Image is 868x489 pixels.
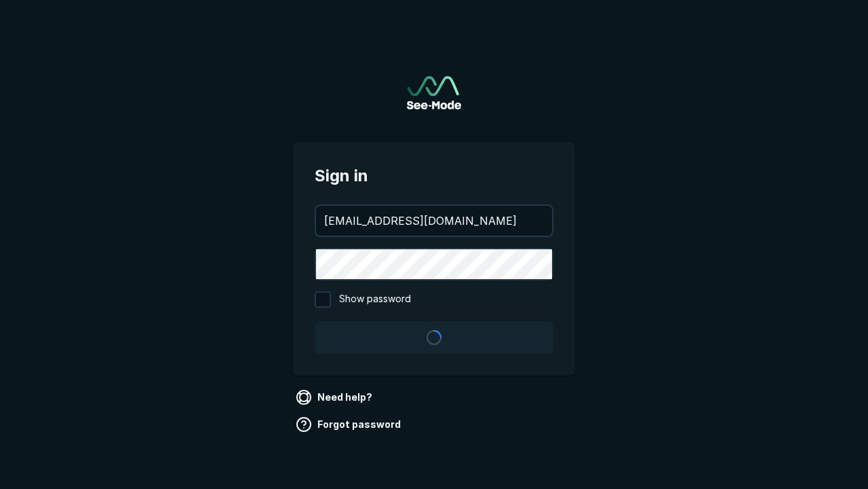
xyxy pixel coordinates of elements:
input: your@email.com [316,206,552,236]
a: Go to sign in [407,76,461,109]
img: See-Mode Logo [407,76,461,109]
a: Need help? [293,386,378,408]
span: Sign in [315,164,553,188]
a: Forgot password [293,414,406,435]
span: Show password [339,291,411,308]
